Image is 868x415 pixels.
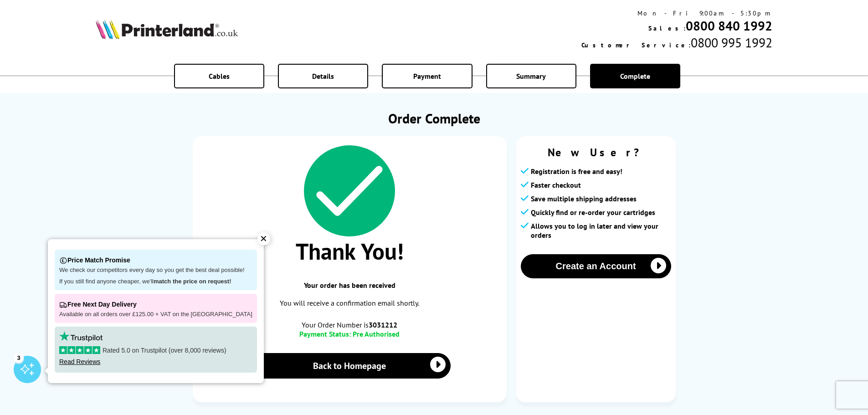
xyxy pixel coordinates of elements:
span: New User? [521,145,671,159]
b: 3031212 [369,320,397,329]
span: Details [312,72,334,81]
span: Thank You! [202,236,498,266]
span: Complete [620,72,650,81]
p: Free Next Day Delivery [59,298,252,311]
span: Sales: [648,24,686,32]
span: Allows you to log in later and view your orders [531,221,671,240]
span: 0800 995 1992 [691,34,772,51]
span: Save multiple shipping addresses [531,194,637,203]
p: Available on all orders over £125.00 + VAT on the [GEOGRAPHIC_DATA] [59,311,252,318]
a: 0800 840 1992 [686,17,772,34]
span: Customer Service: [581,41,691,49]
a: Read Reviews [59,358,100,365]
p: We check our competitors every day so you get the best deal possible! [59,266,252,274]
p: Price Match Promise [59,254,252,266]
span: Summary [516,72,546,81]
span: Pre Authorised [353,329,400,338]
span: Your Order Number is [202,320,498,329]
div: Mon - Fri 9:00am - 5:30pm [581,9,772,17]
h1: Order Complete [193,109,676,127]
img: trustpilot rating [59,331,103,342]
div: 3 [14,353,24,363]
span: Quickly find or re-order your cartridges [531,208,655,217]
p: If you still find anyone cheaper, we'll [59,278,252,286]
span: Cables [209,72,230,81]
span: Your order has been received [202,281,498,290]
button: Create an Account [521,254,671,278]
p: Rated 5.0 on Trustpilot (over 8,000 reviews) [59,346,252,354]
span: Registration is free and easy! [531,167,622,176]
img: stars-5.svg [59,346,100,354]
img: Printerland Logo [96,19,238,39]
span: Payment [413,72,441,81]
span: Faster checkout [531,180,581,190]
strong: match the price on request! [154,278,231,285]
span: Payment Status: [299,329,351,338]
p: You will receive a confirmation email shortly. [202,297,498,309]
a: Back to Homepage [248,353,451,379]
div: ✕ [257,232,270,245]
